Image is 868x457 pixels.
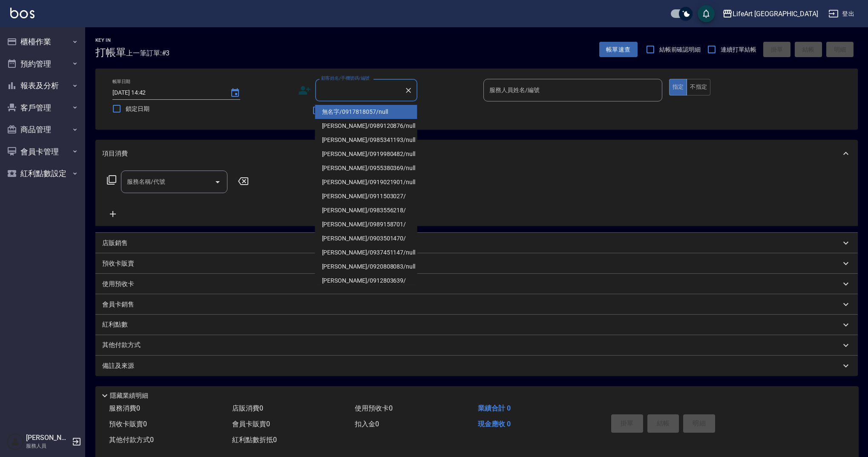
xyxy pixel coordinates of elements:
[7,433,24,450] img: Person
[95,38,126,43] h2: Key In
[95,140,858,167] div: 項目消費
[669,79,687,95] button: 指定
[733,9,818,19] div: LifeArt [GEOGRAPHIC_DATA]
[102,259,134,268] p: 預收卡販賣
[95,294,858,315] div: 會員卡銷售
[112,86,221,100] input: YYYY/MM/DD hh:mm
[3,162,82,185] button: 紅利點數設定
[315,274,417,288] li: [PERSON_NAME]/0912803639/
[95,46,126,58] h3: 打帳單
[3,97,82,119] button: 客戶管理
[315,147,417,161] li: [PERSON_NAME]/0919980482/null
[659,45,701,54] span: 結帳前確認明細
[315,119,417,133] li: [PERSON_NAME]/0989120876/null
[232,420,270,428] span: 會員卡販賣 0
[95,356,858,376] div: 備註及來源
[315,161,417,175] li: [PERSON_NAME]/0955380369/null
[10,8,34,18] img: Logo
[315,175,417,189] li: [PERSON_NAME]/0919021901/null
[26,442,69,450] p: 服務人員
[478,404,511,412] span: 業績合計 0
[355,420,379,428] span: 扣入金 0
[315,246,417,260] li: [PERSON_NAME]/0937451147/null
[126,104,149,113] span: 鎖定日期
[211,175,224,189] button: Open
[478,420,511,428] span: 現金應收 0
[719,5,822,23] button: LifeArt [GEOGRAPHIC_DATA]
[321,75,370,81] label: 顧客姓名/手機號碼/編號
[315,231,417,246] li: [PERSON_NAME]/0903501470/
[825,6,858,22] button: 登出
[3,31,82,53] button: 櫃檯作業
[232,404,263,412] span: 店販消費 0
[109,420,147,428] span: 預收卡販賣 0
[126,48,170,58] span: 上一筆訂單:#3
[315,260,417,274] li: [PERSON_NAME]/0920808083/null
[315,189,417,203] li: [PERSON_NAME]/0911503027/
[355,404,393,412] span: 使用預收卡 0
[102,239,128,248] p: 店販銷售
[26,434,69,442] h5: [PERSON_NAME]
[3,141,82,163] button: 會員卡管理
[112,78,130,85] label: 帳單日期
[102,300,134,309] p: 會員卡銷售
[3,53,82,75] button: 預約管理
[3,119,82,141] button: 商品管理
[698,5,715,22] button: save
[95,233,858,253] div: 店販銷售
[232,436,277,444] span: 紅利點數折抵 0
[315,133,417,147] li: [PERSON_NAME]/0985341193/null
[110,391,148,400] p: 隱藏業績明細
[315,217,417,231] li: [PERSON_NAME]/0989158701/
[102,341,145,350] p: 其他付款方式
[102,280,134,289] p: 使用預收卡
[315,203,417,217] li: [PERSON_NAME]/0983556218/
[225,83,245,103] button: Choose date, selected date is 2025-08-19
[95,274,858,294] div: 使用預收卡
[599,42,638,58] button: 帳單速查
[687,79,710,95] button: 不指定
[95,335,858,356] div: 其他付款方式
[109,436,154,444] span: 其他付款方式 0
[102,149,128,158] p: 項目消費
[3,75,82,97] button: 報表及分析
[95,315,858,335] div: 紅利點數
[109,404,140,412] span: 服務消費 0
[102,320,132,330] p: 紅利點數
[315,105,417,119] li: 無名字/0917818057/null
[402,84,414,96] button: Clear
[721,45,756,54] span: 連續打單結帳
[95,253,858,274] div: 預收卡販賣
[102,362,134,370] p: 備註及來源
